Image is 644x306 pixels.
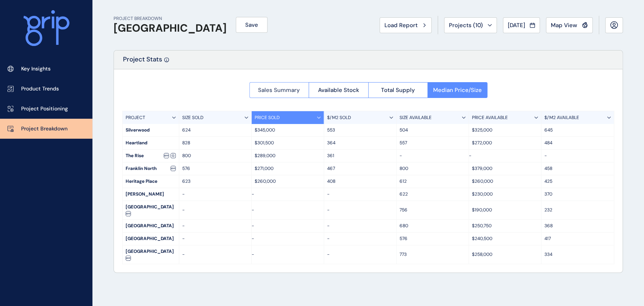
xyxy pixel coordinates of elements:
[258,86,300,94] span: Sales Summary
[21,65,51,73] p: Key Insights
[123,245,179,264] div: [GEOGRAPHIC_DATA]
[400,153,466,159] p: -
[544,140,611,146] p: 484
[327,236,393,242] p: -
[380,17,432,33] button: Load Report
[123,124,179,136] div: Silverwood
[249,82,309,98] button: Sales Summary
[544,115,579,121] p: $/M2 AVAILABLE
[472,251,538,258] p: $258,000
[252,191,324,197] p: -
[255,115,280,121] p: PRICE SOLD
[252,251,324,258] p: -
[544,165,611,172] p: 458
[327,127,393,133] p: 553
[544,191,611,197] p: 370
[368,82,428,98] button: Total Supply
[544,236,611,242] p: 417
[544,127,611,133] p: 645
[400,236,466,242] p: 576
[182,251,248,258] p: -
[255,140,321,146] p: $301,500
[472,207,538,213] p: $190,000
[472,127,538,133] p: $325,000
[182,178,248,185] p: 623
[252,207,324,213] p: -
[182,153,248,159] p: 800
[327,251,393,258] p: -
[400,127,466,133] p: 504
[255,165,321,172] p: $271,000
[123,188,179,200] div: [PERSON_NAME]
[182,207,248,213] p: -
[182,127,248,133] p: 624
[469,153,541,159] p: -
[255,153,321,159] p: $289,000
[546,17,593,33] button: Map View
[309,82,368,98] button: Available Stock
[182,115,203,121] p: SIZE SOLD
[400,115,432,121] p: SIZE AVAILABLE
[508,21,525,29] span: [DATE]
[472,191,538,197] p: $230,000
[544,223,611,229] p: 368
[327,223,393,229] p: -
[255,127,321,133] p: $345,000
[114,15,227,22] p: PROJECT BREAKDOWN
[21,105,68,113] p: Project Positioning
[123,150,179,162] div: The Rise
[123,175,179,188] div: Heritage Place
[472,165,538,172] p: $379,000
[182,236,248,242] p: -
[123,220,179,232] div: [GEOGRAPHIC_DATA]
[472,140,538,146] p: $272,000
[400,140,466,146] p: 557
[252,236,324,242] p: -
[427,82,487,98] button: Median Price/Size
[123,162,179,175] div: Franklin North
[327,115,351,121] p: $/M2 SOLD
[472,236,538,242] p: $240,500
[551,21,577,29] span: Map View
[433,86,482,94] span: Median Price/Size
[327,140,393,146] p: 364
[400,165,466,172] p: 800
[384,21,418,29] span: Load Report
[318,86,359,94] span: Available Stock
[123,137,179,149] div: Heartland
[544,207,611,213] p: 232
[472,223,538,229] p: $250,750
[449,21,483,29] span: Projects ( 10 )
[123,233,179,245] div: [GEOGRAPHIC_DATA]
[400,178,466,185] p: 612
[327,165,393,172] p: 467
[444,17,497,33] button: Projects (10)
[182,140,248,146] p: 828
[544,251,611,258] p: 334
[123,201,179,219] div: [GEOGRAPHIC_DATA]
[472,178,538,185] p: $260,000
[245,21,258,29] span: Save
[255,178,321,185] p: $260,000
[472,115,508,121] p: PRICE AVAILABLE
[252,223,324,229] p: -
[544,153,611,159] p: -
[182,165,248,172] p: 576
[126,115,145,121] p: PROJECT
[400,251,466,258] p: 773
[400,191,466,197] p: 622
[21,125,68,133] p: Project Breakdown
[327,153,393,159] p: 361
[400,207,466,213] p: 756
[21,85,59,93] p: Product Trends
[182,223,248,229] p: -
[544,178,611,185] p: 425
[182,191,248,197] p: -
[236,17,267,33] button: Save
[123,55,162,69] p: Project Stats
[327,207,393,213] p: -
[327,191,393,197] p: -
[114,22,227,35] h1: [GEOGRAPHIC_DATA]
[381,86,415,94] span: Total Supply
[400,223,466,229] p: 680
